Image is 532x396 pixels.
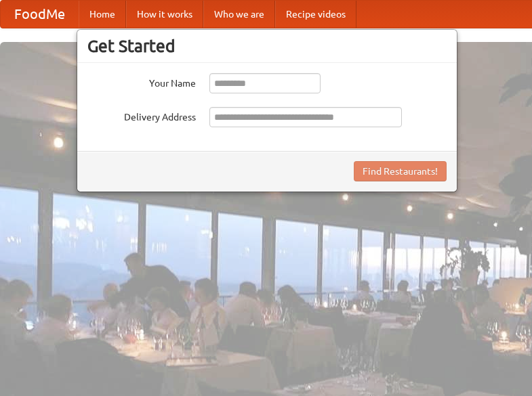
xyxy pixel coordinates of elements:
[87,73,196,90] label: Your Name
[87,36,447,56] h3: Get Started
[87,107,196,124] label: Delivery Address
[275,1,356,28] a: Recipe videos
[79,1,126,28] a: Home
[1,1,79,28] a: FoodMe
[126,1,203,28] a: How it works
[203,1,275,28] a: Who we are
[354,161,447,181] button: Find Restaurants!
